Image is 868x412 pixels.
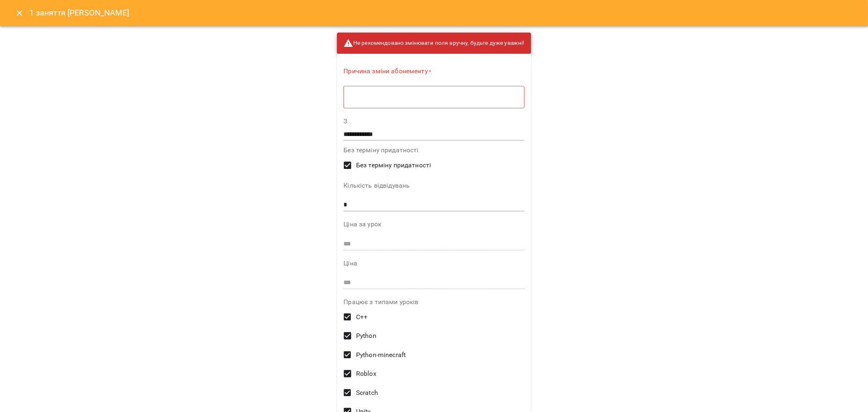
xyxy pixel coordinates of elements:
button: Close [10,3,29,23]
label: Працює з типами уроків [343,299,524,305]
label: З [343,118,524,125]
label: Без терміну придатності [343,147,524,153]
span: Python-minecraft [356,350,406,360]
label: Ціна за урок [343,221,524,228]
span: C++ [356,312,367,322]
span: Без терміну придатності [356,160,431,170]
span: Не рекомендовано змінювати поля вручну, будьте дуже уважні! [343,38,524,48]
label: Кількість відвідувань [343,182,524,189]
label: Причина зміни абонементу [343,67,524,76]
label: Ціна [343,260,524,267]
span: Roblox [356,369,376,379]
span: Scratch [356,388,378,398]
span: Python [356,331,376,341]
h6: 1 заняття [PERSON_NAME] [29,7,129,19]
